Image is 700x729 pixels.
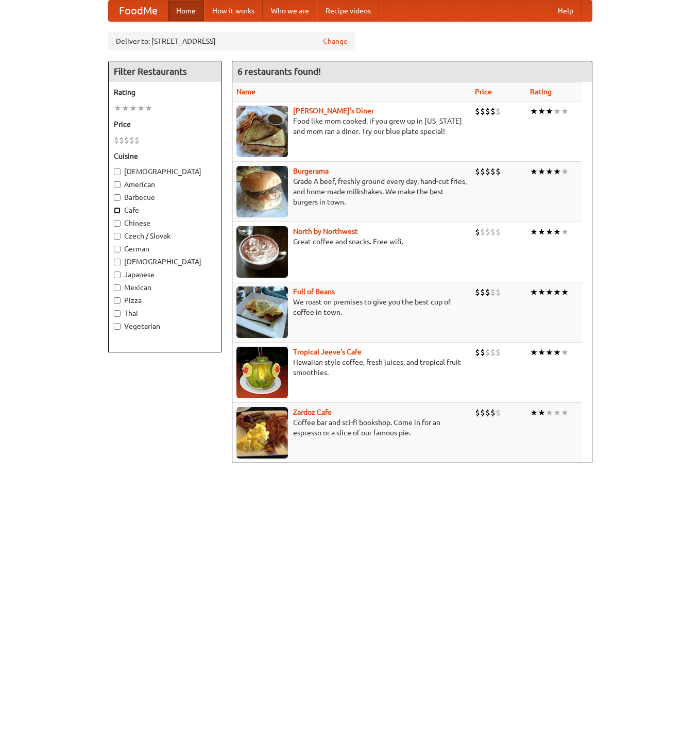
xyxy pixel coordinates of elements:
[538,166,545,177] li: ★
[114,194,121,201] input: Barbecue
[545,166,553,177] li: ★
[538,286,545,298] li: ★
[114,166,216,177] label: [DEMOGRAPHIC_DATA]
[545,106,553,117] li: ★
[114,244,216,254] label: German
[496,166,501,177] li: $
[496,286,501,298] li: $
[122,103,129,114] li: ★
[480,286,485,298] li: $
[475,106,480,117] li: $
[109,61,221,82] h4: Filter Restaurants
[114,192,216,202] label: Barbecue
[114,269,216,280] label: Japanese
[237,66,321,76] ng-pluralize: 6 restaurants found!
[114,179,216,190] label: American
[114,151,216,161] h5: Cuisine
[114,119,216,129] h5: Price
[114,231,216,241] label: Czech / Slovak
[114,295,216,306] label: Pizza
[114,87,216,97] h5: Rating
[114,259,121,265] input: [DEMOGRAPHIC_DATA]
[293,348,362,356] b: Tropical Jeeve's Cafe
[114,220,121,227] input: Chinese
[480,407,485,418] li: $
[553,347,561,358] li: ★
[490,166,496,177] li: $
[293,408,332,416] a: Zardoz Cafe
[545,347,553,358] li: ★
[530,166,538,177] li: ★
[561,347,569,358] li: ★
[236,347,288,398] img: jeeves.jpg
[114,321,216,331] label: Vegetarian
[114,282,216,293] label: Mexican
[550,1,582,21] a: Help
[236,106,288,157] img: sallys.jpg
[475,407,480,418] li: $
[490,347,496,358] li: $
[490,226,496,238] li: $
[114,297,121,304] input: Pizza
[236,286,288,338] img: beans.jpg
[236,166,288,217] img: burgerama.jpg
[114,134,119,146] li: $
[530,347,538,358] li: ★
[538,347,545,358] li: ★
[236,297,467,317] p: We roast on premises to give you the best cup of coffee in town.
[114,103,122,114] li: ★
[114,323,121,330] input: Vegetarian
[114,272,121,278] input: Japanese
[168,1,204,21] a: Home
[480,106,485,117] li: $
[236,88,255,96] a: Name
[475,286,480,298] li: $
[553,106,561,117] li: ★
[129,134,134,146] li: $
[553,286,561,298] li: ★
[137,103,145,114] li: ★
[530,407,538,418] li: ★
[124,134,129,146] li: $
[561,106,569,117] li: ★
[545,286,553,298] li: ★
[134,134,140,146] li: $
[553,166,561,177] li: ★
[485,407,490,418] li: $
[553,226,561,238] li: ★
[119,134,124,146] li: $
[475,88,492,96] a: Price
[109,1,168,21] a: FoodMe
[496,106,501,117] li: $
[475,226,480,238] li: $
[129,103,137,114] li: ★
[323,36,348,46] a: Change
[114,308,216,318] label: Thai
[293,167,329,175] a: Burgerama
[114,284,121,291] input: Mexican
[485,347,490,358] li: $
[496,347,501,358] li: $
[145,103,152,114] li: ★
[530,286,538,298] li: ★
[293,287,335,296] a: Full of Beans
[530,88,552,96] a: Rating
[485,166,490,177] li: $
[114,310,121,317] input: Thai
[553,407,561,418] li: ★
[114,168,121,175] input: [DEMOGRAPHIC_DATA]
[561,286,569,298] li: ★
[480,347,485,358] li: $
[480,166,485,177] li: $
[538,226,545,238] li: ★
[236,176,467,207] p: Grade A beef, freshly ground every day, hand-cut fries, and home-made milkshakes. We make the bes...
[475,347,480,358] li: $
[204,1,263,21] a: How it works
[114,246,121,252] input: German
[485,106,490,117] li: $
[485,286,490,298] li: $
[114,205,216,215] label: Cafe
